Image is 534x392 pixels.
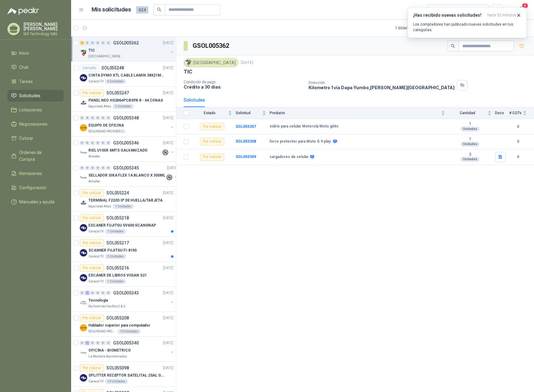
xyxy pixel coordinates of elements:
span: Órdenes de Compra [19,149,58,163]
p: CINTA DYMO XTL CABLE LAMIN 38X21MMBLANCO [88,73,165,78]
p: GSOL005348 [113,116,139,120]
p: SCANNER FUJITSU FI-8190 [88,248,137,253]
p: ESCANER FUJITSU SV600 SCANSNAP [88,223,156,228]
b: 1 [449,122,491,127]
span: # COTs [509,111,522,115]
div: Por cotizar [80,314,104,322]
div: 0 [85,166,90,170]
a: Órdenes de Compra [7,147,64,165]
p: [DATE] [163,40,173,46]
p: [DATE] [163,290,173,296]
b: 0 [509,139,527,144]
p: [DATE] [167,165,177,171]
a: 0 0 0 0 0 0 GSOL005346[DATE] Company LogoRIEL U100X 6MTS GALVANIZADOAlmatec [80,139,175,159]
a: SOL055307 [236,124,256,129]
p: SOL055216 [106,266,129,270]
p: [DATE] [163,240,173,246]
p: TIC [184,69,192,75]
div: 0 [106,41,111,45]
img: Company Logo [80,274,87,281]
span: Cantidad [449,111,486,115]
p: EQUIPO DE OFICINA [88,123,124,128]
p: [PERSON_NAME] [PERSON_NAME] [23,22,64,31]
b: 0 [509,154,527,160]
a: Chat [7,61,64,73]
p: GSOL005343 [113,291,139,295]
div: 0 [80,166,84,170]
img: Company Logo [80,99,87,106]
img: Company Logo [80,349,87,357]
div: 1 - 50 de 1214 [395,23,435,33]
span: Solicitudes [19,92,41,99]
a: Cotizar [7,132,64,144]
th: # COTs [509,107,534,119]
a: Por cotizarSOL055208[DATE] Company LogoHablador superior para computadorSEGURIDAD PROVISER LTDA10... [71,312,176,337]
div: Por cotizar [200,138,224,145]
a: 0 1 0 0 0 0 GSOL005340[DATE] Company LogoOFICINA - BIOMETRICOLa Montaña Agromercados [80,339,175,359]
span: Negociaciones [19,121,48,127]
img: Company Logo [80,224,87,231]
div: Unidades [460,127,480,131]
span: hace 32 minutos [487,13,516,18]
span: Chat [19,64,28,71]
img: Company Logo [80,174,87,181]
p: Almatec [88,179,100,184]
div: 0 [80,341,84,345]
a: SOL055308 [236,139,256,144]
div: 3 [80,41,84,45]
span: Tareas [19,78,33,85]
p: TIC [88,48,95,53]
span: Configuración [19,184,46,191]
p: [DATE] [163,315,173,321]
a: Negociaciones [7,118,64,130]
div: 0 [96,166,100,170]
h3: GSOL005362 [193,41,230,51]
div: 0 [96,41,100,45]
a: Manuales y ayuda [7,196,64,208]
a: Por cotizarSOL055224[DATE] Company LogoTERMINAL F22/ID IP DE HUELLA/TARJETASeguridad Atlas1 Unidades [71,187,176,212]
button: ¡Has recibido nuevas solicitudes!hace 32 minutos Los compradores han publicado nuevas solicitudes... [408,7,527,38]
div: Todas [431,6,444,13]
p: [DATE] [163,190,173,196]
a: 0 0 0 0 0 0 GSOL005348[DATE] Company LogoEQUIPO DE OFICINASEGURIDAD PROVISER LTDA [80,114,175,134]
p: Hablador superior para computador [88,323,150,328]
p: SOL055247 [106,91,129,95]
div: 0 [106,166,111,170]
div: Por cotizar [80,189,104,197]
p: SOL055217 [106,241,129,245]
img: Company Logo [80,149,87,156]
p: Caracol TV [88,254,104,259]
span: Cotizar [19,135,33,142]
p: [DATE] [163,115,173,121]
div: 10 Unidades [117,329,141,334]
p: SOL055218 [106,216,129,220]
div: 0 [96,341,100,345]
a: CerradoSOL055248[DATE] Company LogoCINTA DYMO XTL CABLE LAMIN 38X21MMBLANCOCaracol TV6 Unidades [71,62,176,87]
div: 0 [101,141,105,145]
div: 0 [96,291,100,295]
a: SOL055309 [236,155,256,159]
p: OFICINA - BIOMETRICO [88,348,131,353]
th: Estado [192,107,236,119]
p: [DATE] [241,60,253,66]
img: Company Logo [80,299,87,307]
p: SEGURIDAD PROVISER LTDA [88,329,116,334]
div: 0 [101,116,105,120]
div: 0 [80,291,84,295]
img: Company Logo [80,199,87,206]
p: SOL055248 [101,66,124,70]
span: Licitaciones [19,106,42,113]
div: 0 [101,341,105,345]
span: Manuales y ayuda [19,198,54,205]
b: cargadores de celular [270,155,309,160]
p: Caracol TV [88,279,104,284]
a: 0 0 0 0 0 0 GSOL005345[DATE] Company LogoSELLADOR SIKA FLEX 1A BLANCO X 300MLAlmatec [80,164,179,184]
p: SEGURIDAD PROVISER LTDA [88,129,127,134]
div: 0 [101,291,105,295]
b: 1 [449,137,491,142]
img: Company Logo [80,49,87,56]
div: 0 [90,166,95,170]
